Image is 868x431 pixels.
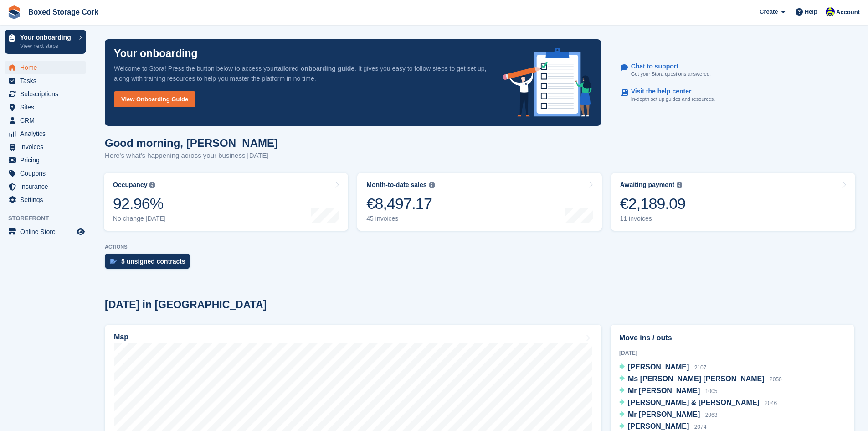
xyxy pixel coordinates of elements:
div: 45 invoices [366,215,434,223]
a: menu [5,61,86,74]
span: Sites [20,101,75,114]
p: ACTIONS [105,244,854,250]
img: icon-info-grey-7440780725fd019a000dd9b08b2336e03edf1995a4989e88bcd33f0948082b44.svg [677,182,682,188]
img: contract_signature_icon-13c848040528278c33f63329250d36e43548de30e8caae1d1a13099fd9432cc5.svg [110,259,117,264]
span: 2050 [770,376,782,383]
a: menu [5,180,86,193]
span: Ms [PERSON_NAME] [PERSON_NAME] [628,375,765,383]
div: €2,189.09 [620,194,686,213]
img: onboarding-info-6c161a55d2c0e0a8cae90662b2fe09162a5109e8cc188191df67fb4f79e88e88.svg [503,48,592,117]
span: 2063 [705,412,718,418]
span: Subscriptions [20,88,75,100]
a: menu [5,74,86,87]
div: 5 unsigned contracts [121,258,185,265]
span: Insurance [20,180,75,193]
div: Occupancy [113,181,147,189]
span: Storefront [8,214,91,223]
span: Settings [20,193,75,206]
a: menu [5,127,86,140]
h2: Move ins / outs [619,332,846,343]
p: In-depth set up guides and resources. [631,95,715,103]
img: icon-info-grey-7440780725fd019a000dd9b08b2336e03edf1995a4989e88bcd33f0948082b44.svg [149,182,155,188]
span: 1005 [705,388,718,395]
a: menu [5,154,86,166]
span: Online Store [20,225,75,238]
span: 2074 [694,424,707,430]
span: Analytics [20,127,75,140]
span: Tasks [20,74,75,87]
a: menu [5,114,86,127]
p: Welcome to Stora! Press the button below to access your . It gives you easy to follow steps to ge... [114,63,488,83]
a: Occupancy 92.96% No change [DATE] [104,173,348,231]
span: [PERSON_NAME] [628,363,689,371]
a: menu [5,193,86,206]
h1: Good morning, [PERSON_NAME] [105,137,278,149]
a: Chat to support Get your Stora questions answered. [621,58,846,83]
p: Your onboarding [114,48,198,59]
a: Mr [PERSON_NAME] 2063 [619,409,717,421]
a: Ms [PERSON_NAME] [PERSON_NAME] 2050 [619,374,782,385]
div: [DATE] [619,349,846,357]
div: 92.96% [113,194,166,213]
span: Mr [PERSON_NAME] [628,410,700,418]
a: menu [5,167,86,180]
span: Pricing [20,154,75,166]
p: Visit the help center [631,88,708,95]
a: Mr [PERSON_NAME] 1005 [619,385,717,397]
span: Invoices [20,140,75,153]
span: 2046 [765,400,777,406]
p: Get your Stora questions answered. [631,70,711,78]
div: 11 invoices [620,215,686,223]
a: Month-to-date sales €8,497.17 45 invoices [357,173,601,231]
a: Visit the help center In-depth set up guides and resources. [621,83,846,108]
div: Awaiting payment [620,181,675,189]
a: menu [5,88,86,100]
span: CRM [20,114,75,127]
span: Coupons [20,167,75,180]
a: menu [5,140,86,153]
a: menu [5,225,86,238]
p: Chat to support [631,62,704,70]
img: stora-icon-8386f47178a22dfd0bd8f6a31ec36ba5ce8667c1dd55bd0f319d3a0aa187defe.svg [7,5,21,19]
span: Help [805,7,817,16]
div: No change [DATE] [113,215,166,223]
img: icon-info-grey-7440780725fd019a000dd9b08b2336e03edf1995a4989e88bcd33f0948082b44.svg [429,182,435,188]
strong: tailored onboarding guide [276,65,354,72]
a: Boxed Storage Cork [25,5,102,20]
p: Your onboarding [20,34,74,41]
a: View Onboarding Guide [114,91,195,107]
a: menu [5,101,86,114]
div: €8,497.17 [366,194,434,213]
span: [PERSON_NAME] [628,422,689,430]
a: [PERSON_NAME] 2107 [619,362,706,374]
img: Vincent [826,7,835,16]
a: [PERSON_NAME] & [PERSON_NAME] 2046 [619,397,777,409]
span: Create [760,7,778,16]
a: Your onboarding View next steps [5,30,86,54]
span: Home [20,61,75,74]
span: 2107 [694,364,707,371]
span: Mr [PERSON_NAME] [628,387,700,395]
a: Awaiting payment €2,189.09 11 invoices [611,173,855,231]
p: Here's what's happening across your business [DATE] [105,151,278,161]
a: 5 unsigned contracts [105,254,195,274]
h2: Map [114,333,128,341]
span: [PERSON_NAME] & [PERSON_NAME] [628,399,760,406]
div: Month-to-date sales [366,181,426,189]
h2: [DATE] in [GEOGRAPHIC_DATA] [105,299,267,311]
a: Preview store [75,226,86,237]
span: Account [836,8,860,17]
p: View next steps [20,42,74,50]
